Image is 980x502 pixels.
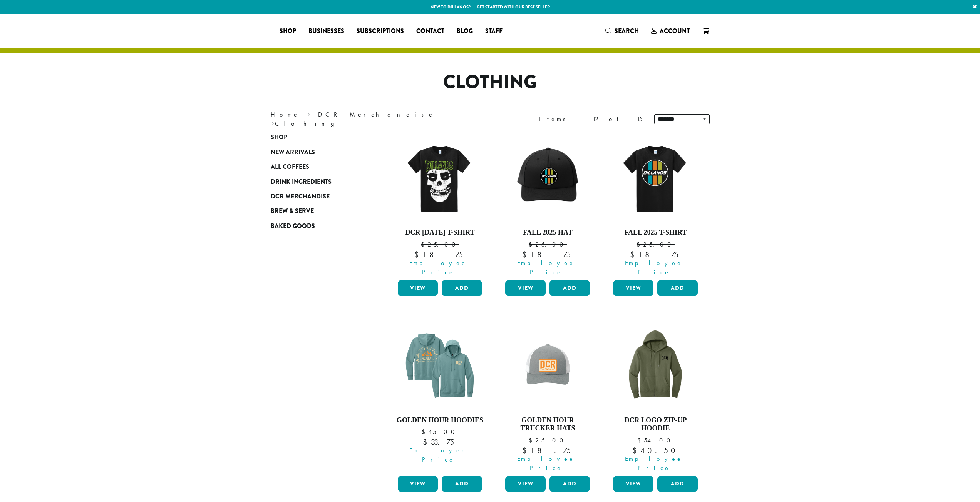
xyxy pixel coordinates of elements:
[615,27,639,35] span: Search
[500,454,592,473] span: Employee Price
[271,204,363,218] a: Brew & Serve
[522,250,530,260] span: $
[479,25,509,37] a: Staff
[271,174,363,189] a: Drink Ingredients
[611,134,700,222] img: DCR-Retro-Three-Strip-Circle-Tee-Fall-WEB-scaled.jpg
[422,428,458,436] bdi: 45.00
[271,110,479,128] nav: Breadcrumb
[271,189,363,204] a: DCR Merchandise
[503,416,592,433] h4: Golden Hour Trucker Hats
[611,416,700,433] h4: DCR Logo Zip-Up Hoodie
[357,27,404,36] span: Subscriptions
[442,280,482,296] button: Add
[396,134,484,277] a: DCR [DATE] T-Shirt $25.00 Employee Price
[416,27,444,36] span: Contact
[637,240,675,248] bdi: 25.00
[442,476,482,492] button: Add
[393,259,484,277] span: Employee Price
[630,250,681,260] bdi: 18.75
[611,322,700,410] img: DCR-Dillanos-Zip-Up-Hoodie-Military-Green.png
[271,192,330,202] span: DCR Merchandise
[271,177,332,187] span: Drink Ingredients
[318,110,434,118] a: DCR Merchandise
[539,115,643,124] div: Items 1-12 of 15
[503,322,592,410] img: DCR-SS-Golden-Hour-Trucker-Hat-Marigold-Patch-1200x1200-Web-e1744312436823.png
[273,25,302,37] a: Shop
[398,280,438,296] a: View
[421,240,459,248] bdi: 25.00
[630,250,638,260] span: $
[423,437,457,447] bdi: 33.75
[395,322,484,410] img: DCR-SS-Golden-Hour-Hoodie-Eucalyptus-Blue-1200x1200-Web-e1744312709309.png
[632,445,640,455] span: $
[457,27,473,36] span: Blog
[611,228,700,237] h4: Fall 2025 T-Shirt
[393,446,484,464] span: Employee Price
[608,454,700,473] span: Employee Price
[280,27,296,36] span: Shop
[271,148,315,157] span: New Arrivals
[503,322,592,473] a: Golden Hour Trucker Hats $25.00 Employee Price
[414,250,466,260] bdi: 18.75
[613,280,653,296] a: View
[485,27,503,36] span: Staff
[637,436,644,444] span: $
[398,476,438,492] a: View
[422,428,428,436] span: $
[271,110,299,118] a: Home
[271,145,363,160] a: New Arrivals
[414,250,422,260] span: $
[637,436,674,444] bdi: 54.00
[549,476,590,492] button: Add
[599,25,645,37] a: Search
[271,207,314,216] span: Brew & Serve
[608,259,700,277] span: Employee Price
[529,240,535,248] span: $
[632,445,678,455] bdi: 40.50
[500,259,592,277] span: Employee Price
[503,228,592,237] h4: Fall 2025 Hat
[637,240,643,248] span: $
[271,222,315,231] span: Baked Goods
[503,134,592,222] img: DCR-Retro-Three-Strip-Circle-Patch-Trucker-Hat-Fall-WEB-scaled.jpg
[307,107,310,119] span: ›
[271,117,274,128] span: ›
[660,27,690,35] span: Account
[396,228,484,237] h4: DCR [DATE] T-Shirt
[505,476,546,492] a: View
[529,240,567,248] bdi: 25.00
[396,416,484,425] h4: Golden Hour Hoodies
[505,280,546,296] a: View
[271,130,363,145] a: Shop
[549,280,590,296] button: Add
[657,280,698,296] button: Add
[503,134,592,277] a: Fall 2025 Hat $25.00 Employee Price
[657,476,698,492] button: Add
[271,160,363,174] a: All Coffees
[529,436,535,444] span: $
[477,4,550,10] a: Get started with our best seller
[611,322,700,473] a: DCR Logo Zip-Up Hoodie $54.00 Employee Price
[271,162,309,172] span: All Coffees
[423,437,431,447] span: $
[396,322,484,473] a: Golden Hour Hoodies $45.00 Employee Price
[421,240,427,248] span: $
[271,133,287,142] span: Shop
[613,476,653,492] a: View
[265,71,715,93] h1: Clothing
[271,219,363,233] a: Baked Goods
[308,27,344,36] span: Businesses
[529,436,567,444] bdi: 25.00
[522,445,530,455] span: $
[611,134,700,277] a: Fall 2025 T-Shirt $25.00 Employee Price
[522,250,573,260] bdi: 18.75
[395,134,484,222] img: DCR-Halloween-Tee-LTO-WEB-scaled.jpg
[522,445,573,455] bdi: 18.75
